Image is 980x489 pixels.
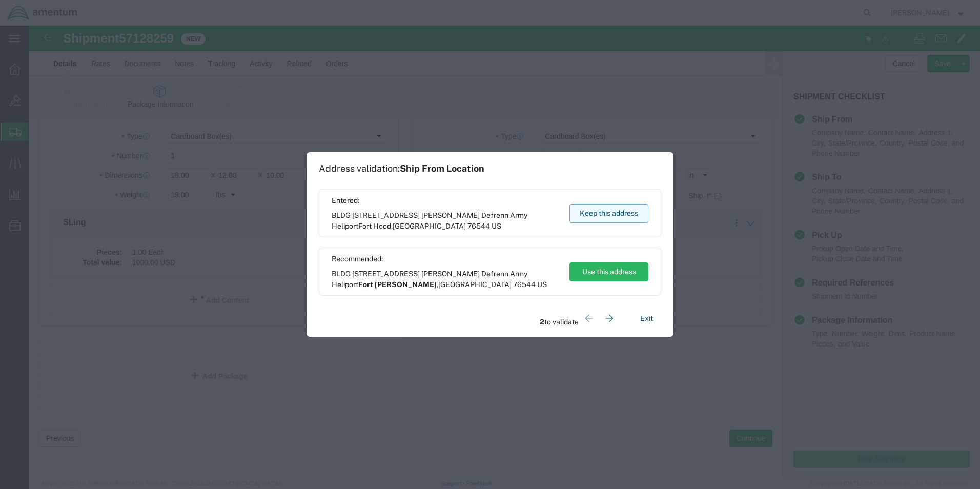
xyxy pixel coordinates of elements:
button: Use this address [569,262,648,281]
span: Recommended: [332,254,560,264]
span: BLDG [STREET_ADDRESS] [PERSON_NAME] Defrenn Army Heliport , [332,269,560,290]
span: US [537,280,547,289]
div: to validate [540,308,620,329]
span: [GEOGRAPHIC_DATA] [393,222,466,230]
span: US [492,222,501,230]
span: [GEOGRAPHIC_DATA] [438,280,512,289]
span: 76544 [467,222,490,230]
span: Ship From Location [400,163,484,174]
span: 2 [540,318,544,326]
span: Fort [PERSON_NAME] [358,280,437,289]
button: Keep this address [569,204,648,223]
span: BLDG [STREET_ADDRESS] [PERSON_NAME] Defrenn Army Heliport , [332,210,560,232]
span: Entered: [332,195,560,206]
h1: Address validation: [319,163,484,174]
button: Exit [632,310,661,328]
span: Fort Hood [358,222,391,230]
span: 76544 [513,280,536,289]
